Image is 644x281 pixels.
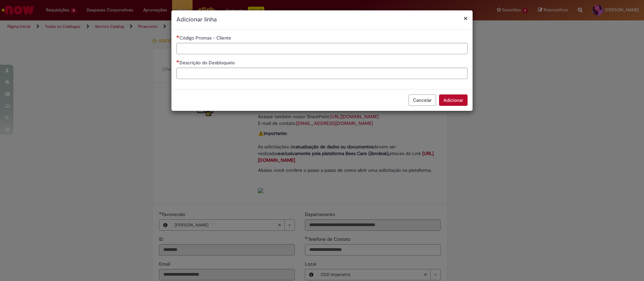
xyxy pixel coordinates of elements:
[179,35,232,41] span: Código Promax - Cliente
[176,60,179,63] span: Necessários
[176,35,179,38] span: Necessários
[176,15,468,24] h2: Adicionar linha
[464,15,468,22] button: Fechar modal
[176,68,468,79] input: Descrição do Desbloqueio
[176,43,468,54] input: Código Promax - Cliente
[439,94,468,106] button: Adicionar
[409,94,436,106] button: Cancelar
[179,60,236,66] span: Descrição do Desbloqueio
